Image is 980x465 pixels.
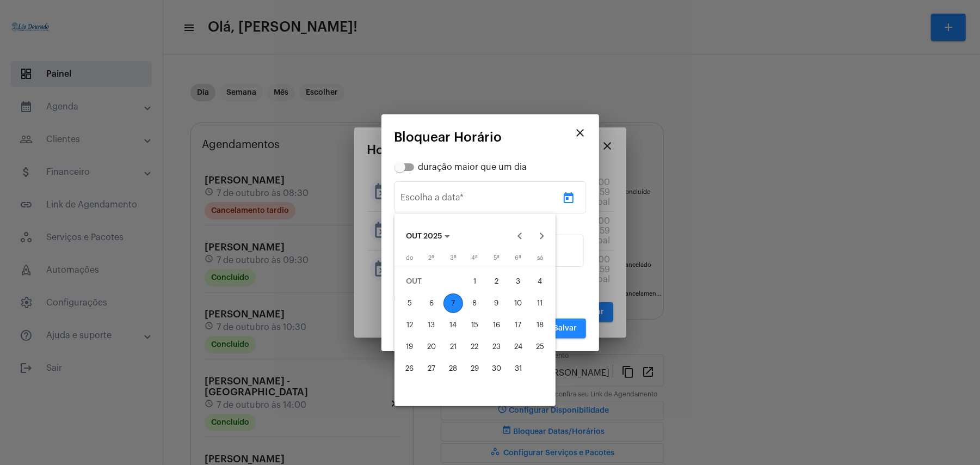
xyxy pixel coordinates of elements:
button: 12 de outubro de 2025 [399,314,421,336]
button: 22 de outubro de 2025 [464,336,486,358]
span: 6ª [515,255,522,261]
div: 29 [465,359,485,378]
div: 27 [422,359,441,378]
button: 4 de outubro de 2025 [529,271,551,292]
span: sá [537,255,543,261]
span: 4ª [472,255,478,261]
button: 14 de outubro de 2025 [442,314,464,336]
div: 12 [400,315,420,335]
span: 3ª [450,255,457,261]
button: 15 de outubro de 2025 [464,314,486,336]
div: 8 [465,293,485,313]
button: 26 de outubro de 2025 [399,358,421,380]
button: 20 de outubro de 2025 [421,336,442,358]
div: 26 [400,359,420,378]
button: 27 de outubro de 2025 [421,358,442,380]
div: 1 [465,272,485,291]
div: 24 [509,337,528,357]
span: OUT 2025 [406,233,442,240]
button: Next month [531,225,552,247]
button: 25 de outubro de 2025 [529,336,551,358]
button: 10 de outubro de 2025 [508,292,529,314]
div: 11 [531,293,550,313]
button: 9 de outubro de 2025 [486,292,508,314]
button: 24 de outubro de 2025 [508,336,529,358]
span: 2ª [428,255,434,261]
div: 13 [422,315,441,335]
button: 18 de outubro de 2025 [529,314,551,336]
div: 19 [400,337,420,357]
div: 21 [443,337,463,357]
div: 22 [465,337,485,357]
button: Choose month and year [397,225,459,247]
span: do [406,255,414,261]
button: 21 de outubro de 2025 [442,336,464,358]
div: 9 [487,293,507,313]
button: 7 de outubro de 2025 [442,292,464,314]
button: 28 de outubro de 2025 [442,358,464,380]
div: 5 [400,293,420,313]
button: 8 de outubro de 2025 [464,292,486,314]
div: 18 [531,315,550,335]
div: 30 [487,359,507,378]
div: 15 [465,315,485,335]
td: OUT [399,271,464,292]
div: 3 [509,272,528,291]
button: 31 de outubro de 2025 [508,358,529,380]
div: 20 [422,337,441,357]
div: 6 [422,293,441,313]
div: 2 [487,272,507,291]
button: 5 de outubro de 2025 [399,292,421,314]
button: Previous month [509,225,531,247]
button: 3 de outubro de 2025 [508,271,529,292]
div: 31 [509,359,528,378]
button: 13 de outubro de 2025 [421,314,442,336]
div: 10 [509,293,528,313]
button: 23 de outubro de 2025 [486,336,508,358]
button: 29 de outubro de 2025 [464,358,486,380]
button: 1 de outubro de 2025 [464,271,486,292]
button: 19 de outubro de 2025 [399,336,421,358]
div: 14 [443,315,463,335]
div: 28 [443,359,463,378]
button: 11 de outubro de 2025 [529,292,551,314]
div: 4 [531,272,550,291]
div: 23 [487,337,507,357]
button: 17 de outubro de 2025 [508,314,529,336]
div: 25 [531,337,550,357]
div: 16 [487,315,507,335]
button: 2 de outubro de 2025 [486,271,508,292]
div: 17 [509,315,528,335]
div: 7 [443,293,463,313]
button: 30 de outubro de 2025 [486,358,508,380]
span: 5ª [494,255,500,261]
button: 16 de outubro de 2025 [486,314,508,336]
button: 6 de outubro de 2025 [421,292,442,314]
